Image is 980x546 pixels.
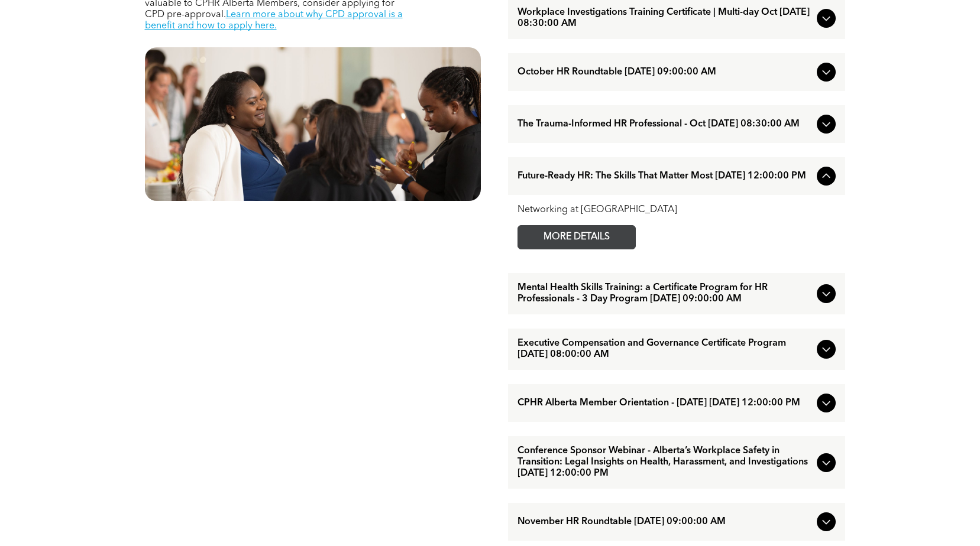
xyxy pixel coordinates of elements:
span: Mental Health Skills Training: a Certificate Program for HR Professionals - 3 Day Program [DATE] ... [518,282,812,305]
span: November HR Roundtable [DATE] 09:00:00 AM [518,516,812,528]
span: CPHR Alberta Member Orientation - [DATE] [DATE] 12:00:00 PM [518,398,812,409]
span: Workplace Investigations Training Certificate | Multi-day Oct [DATE] 08:30:00 AM [518,7,812,30]
div: Networking at [GEOGRAPHIC_DATA] [518,204,836,216]
span: Executive Compensation and Governance Certificate Program [DATE] 08:00:00 AM [518,338,812,360]
span: October HR Roundtable [DATE] 09:00:00 AM [518,67,812,78]
span: MORE DETAILS [530,226,623,249]
span: The Trauma-Informed HR Professional - Oct [DATE] 08:30:00 AM [518,119,812,130]
span: Future-Ready HR: The Skills That Matter Most [DATE] 12:00:00 PM [518,171,812,182]
a: MORE DETAILS [518,225,636,249]
a: Learn more about why CPD approval is a benefit and how to apply here. [145,10,403,31]
span: Conference Sponsor Webinar - Alberta’s Workplace Safety in Transition: Legal Insights on Health, ... [518,446,812,479]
